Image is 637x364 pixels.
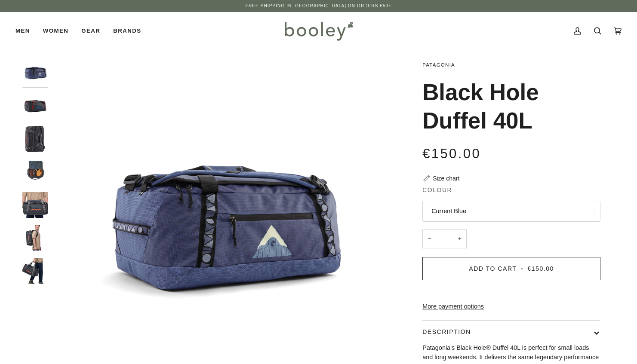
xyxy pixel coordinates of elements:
span: €150.00 [528,265,554,272]
span: Brands [113,27,141,35]
div: Size chart [433,174,459,183]
img: Patagonia Black Hole Duffel 40L Current Blue - Booley Galway [22,60,48,86]
img: Patagonia Black Hole Duffel 40L Smolder Blue - Booley Galway [22,192,48,218]
button: − [422,229,436,249]
a: Patagonia [422,62,455,67]
img: Patagonia Black Hole Duffel 40L Smolder Blue - Booley Galway [22,159,48,185]
a: Brands [107,12,148,50]
a: Men [15,12,37,50]
img: Booley [281,18,356,43]
img: Patagonia Black Hole Duffel 40L Smolder Blue - Booley Galway [22,126,48,152]
a: Gear [75,12,107,50]
p: Free Shipping in [GEOGRAPHIC_DATA] on Orders €50+ [246,3,391,9]
img: Patagonia Black Hole Duffel 40L Smolder Blue - Booley Galway [22,225,48,251]
img: Patagonia Black Hole Duffel 40L Smolder Blue - Booley Galway [22,258,48,284]
span: Gear [81,27,100,35]
button: Description [422,321,600,343]
span: Women [43,27,68,35]
span: Colour [422,186,452,195]
button: Add to Cart • €150.00 [422,257,600,280]
button: + [453,229,467,249]
img: Patagonia Black Hole Duffel 40L Smolder Blue / Amanita Red - Booley Galway [22,93,48,119]
span: Men [15,27,30,35]
h1: Black Hole Duffel 40L [422,78,594,135]
span: €150.00 [422,146,481,161]
input: Quantity [422,229,467,249]
span: • [519,265,525,272]
a: More payment options [422,302,600,312]
a: Women [37,12,75,50]
span: Add to Cart [469,265,517,272]
button: Current Blue [422,201,600,222]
